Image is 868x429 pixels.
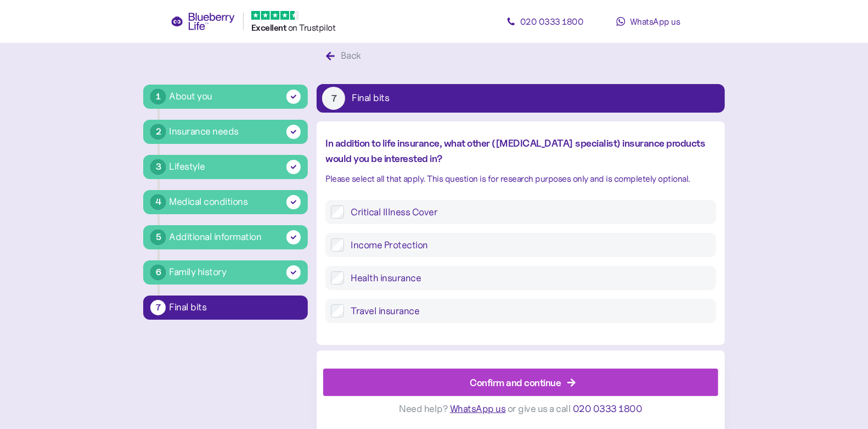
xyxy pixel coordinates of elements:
label: Travel insurance [344,304,710,317]
button: 5Additional information [143,225,308,249]
div: 7 [150,300,166,315]
div: In addition to life insurance, what other ([MEDICAL_DATA] specialist) insurance products would yo... [325,136,715,166]
div: Final bits [352,93,389,103]
button: 3Lifestyle [143,155,308,179]
div: 7 [322,87,345,110]
button: Back [317,44,373,68]
div: Back [341,48,361,63]
button: 7Final bits [317,84,724,113]
div: Insurance needs [169,124,239,139]
button: Confirm and continue [323,369,718,397]
div: About you [169,89,212,104]
label: Income Protection [344,238,710,252]
div: 3 [150,159,166,175]
span: WhatsApp us [450,403,506,415]
span: on Trustpilot [288,22,336,33]
span: 020 0333 1800 [573,403,642,415]
span: Excellent ️ [251,23,288,33]
a: 020 0333 1800 [495,10,594,32]
span: 020 0333 1800 [520,16,584,27]
div: 4 [150,194,166,210]
label: Health insurance [344,271,710,285]
div: Medical conditions [169,194,247,209]
div: Lifestyle [169,159,205,174]
div: Need help? or give us a call [323,397,718,422]
button: 2Insurance needs [143,120,308,144]
span: WhatsApp us [630,16,680,27]
div: 6 [150,265,166,280]
div: Please select all that apply. This question is for research purposes only and is completely optio... [325,172,715,186]
label: Critical Illness Cover [344,205,710,219]
div: 1 [150,89,166,104]
div: Final bits [169,303,301,313]
div: 5 [150,230,166,245]
div: Confirm and continue [470,375,561,390]
a: WhatsApp us [599,10,697,32]
div: Additional information [169,230,261,244]
button: 1About you [143,85,308,109]
button: 4Medical conditions [143,190,308,214]
button: 7Final bits [143,296,308,320]
div: Family history [169,265,226,280]
button: 6Family history [143,260,308,285]
div: 2 [150,124,166,140]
